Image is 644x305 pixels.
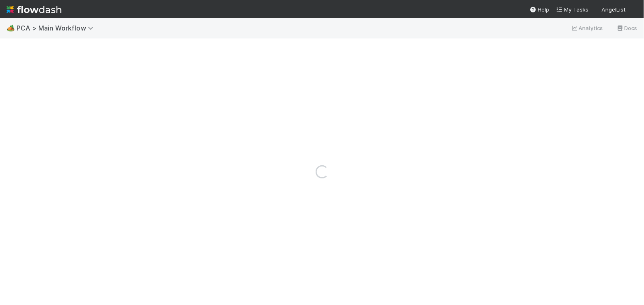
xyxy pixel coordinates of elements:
span: PCA > Main Workflow [16,24,98,32]
a: My Tasks [556,5,589,14]
span: AngelList [602,6,626,13]
span: 🏕️ [7,24,15,31]
span: My Tasks [556,6,589,13]
img: logo-inverted-e16ddd16eac7371096b0.svg [7,2,61,16]
div: Help [530,5,550,14]
img: avatar_5d51780c-77ad-4a9d-a6ed-b88b2c284079.png [629,6,637,14]
a: Docs [616,23,637,33]
a: Analytics [571,23,603,33]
